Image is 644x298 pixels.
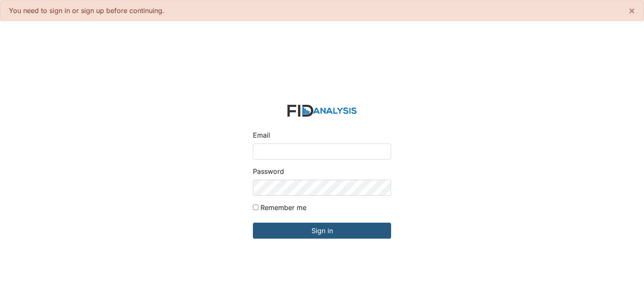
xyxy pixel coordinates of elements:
input: Sign in [253,223,391,239]
label: Email [253,130,270,140]
button: × [620,0,644,21]
label: Remember me [260,202,306,213]
img: logo-2fc8c6e3336f68795322cb6e9a2b9007179b544421de10c17bdaae8622450297.svg [287,105,357,117]
span: × [628,4,635,16]
label: Password [253,166,284,176]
